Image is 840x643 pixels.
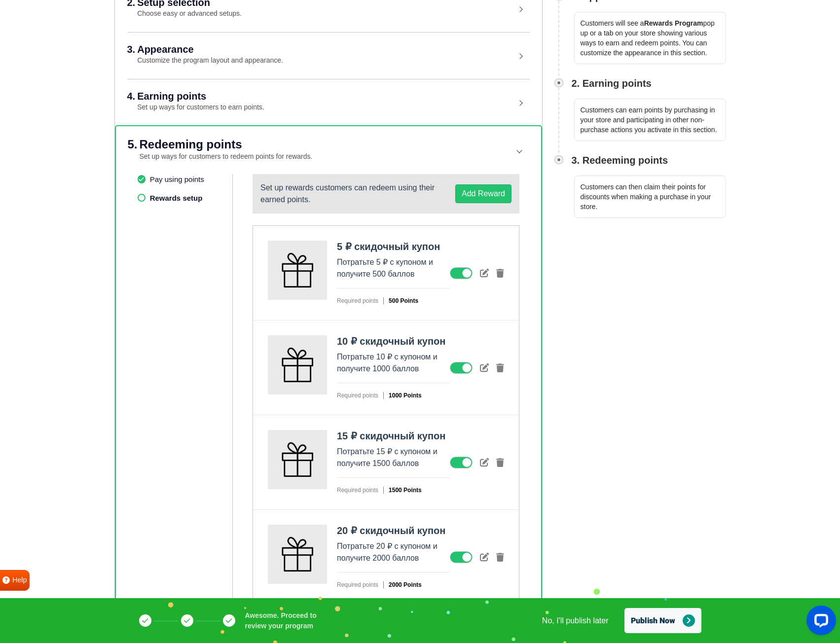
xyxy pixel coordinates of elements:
p: Customers will see a pop up or a tab on your store showing various ways to earn and redeem points... [574,12,726,64]
strong: Rewards Program [644,19,703,27]
span: Required points [337,487,384,494]
h2: Appearance [137,44,283,54]
strong: 20 ₽ скидочный купон [337,525,445,536]
small: Set up ways for customers to redeem points for rewards. [140,152,313,160]
strong: 1000 Points [384,392,437,399]
p: Потратьте 15 ₽ с купоном и получите 1500 баллов [337,446,450,469]
p: Set up rewards customers can redeem using their earned points. [260,182,455,206]
strong: 1500 Points [384,487,437,494]
li: Awesome. Proceed to review your program [245,610,317,631]
h2: 4. [127,91,136,113]
strong: 5 ₽ скидочный купон [337,241,440,252]
strong: 2000 Points [384,581,437,588]
span: Help [12,575,27,586]
h2: 5. [128,139,138,162]
span: Required points [337,581,384,588]
h2: Redeeming points [140,139,313,150]
h2: Earning points [137,91,264,101]
strong: 15 ₽ скидочный купон [337,430,445,441]
span: Required points [337,297,384,304]
p: Потратьте 20 ₽ с купоном и получите 2000 баллов [337,540,450,564]
h3: 2. Earning points [572,76,652,91]
small: Choose easy or advanced setups. [137,9,242,17]
span: Required points [337,392,384,399]
h3: 3. Redeeming points [572,153,668,168]
small: Customize the program layout and appearance. [137,56,283,64]
button: Add Reward [455,184,511,203]
p: Customers can then claim their points for discounts when making a purchase in your store. [574,176,726,218]
strong: 10 ₽ скидочный купон [337,336,445,347]
a: No, I'll publish later [542,615,609,627]
p: Потратьте 5 ₽ с купоном и получите 500 баллов [337,256,450,280]
small: Set up ways for customers to earn points. [137,103,264,111]
button: Publish Now [624,608,701,633]
h2: 3. [127,44,136,66]
p: Customers can earn points by purchasing in your store and participating in other non-purchase act... [574,99,726,141]
strong: 500 Points [384,297,433,304]
iframe: LiveChat chat widget [799,602,840,643]
p: Потратьте 10 ₽ с купоном и получите 1000 баллов [337,351,450,375]
li: PaybyPoints [138,174,233,185]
